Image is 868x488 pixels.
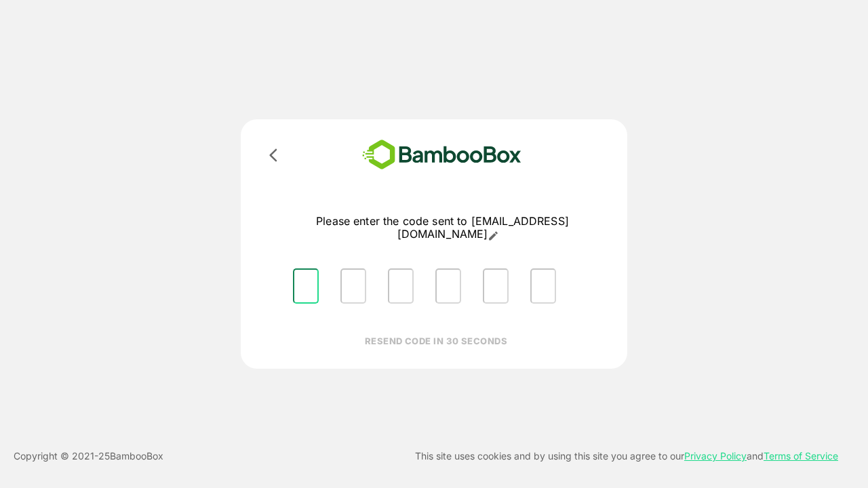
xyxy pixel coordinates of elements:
p: Please enter the code sent to [EMAIL_ADDRESS][DOMAIN_NAME] [282,215,603,241]
input: Please enter OTP character 5 [483,268,509,304]
input: Please enter OTP character 2 [340,268,366,304]
img: bamboobox [342,136,541,174]
a: Privacy Policy [684,450,747,462]
input: Please enter OTP character 3 [388,268,414,304]
p: Copyright © 2021- 25 BambooBox [14,448,163,464]
input: Please enter OTP character 1 [293,268,319,304]
p: This site uses cookies and by using this site you agree to our and [415,448,838,464]
input: Please enter OTP character 4 [435,268,461,304]
input: Please enter OTP character 6 [530,268,556,304]
a: Terms of Service [764,450,838,462]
